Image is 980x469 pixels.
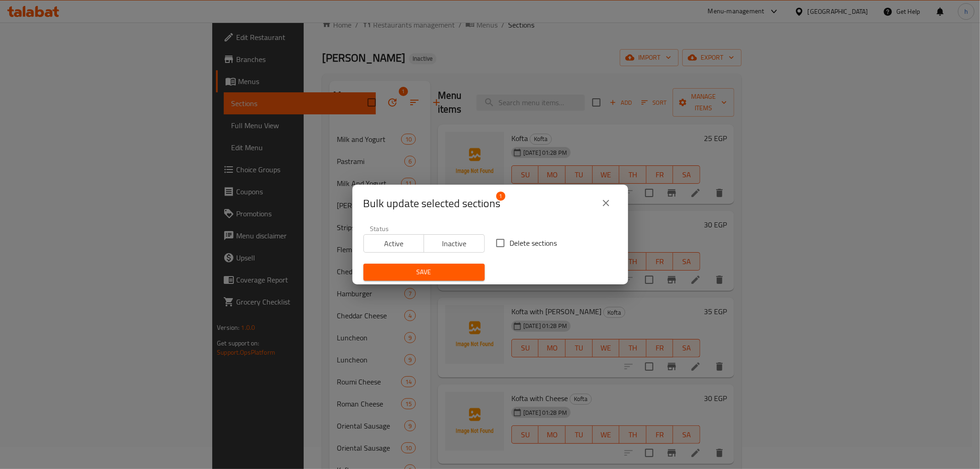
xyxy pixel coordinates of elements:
[371,266,477,278] span: Save
[496,192,505,201] span: 1
[424,234,485,253] button: Inactive
[510,237,557,249] span: Delete sections
[363,234,425,253] button: Active
[368,237,421,250] span: Active
[363,196,501,211] span: Selected section count
[595,192,617,214] button: close
[428,237,481,250] span: Inactive
[363,264,485,281] button: Save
